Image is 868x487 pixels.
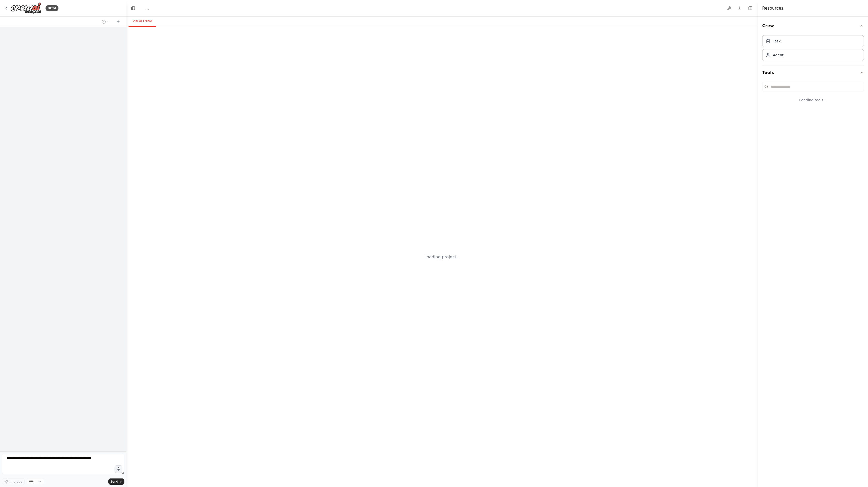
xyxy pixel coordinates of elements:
div: Loading tools... [762,93,864,107]
button: Tools [762,65,864,80]
button: Hide left sidebar [130,5,137,12]
nav: breadcrumb [145,6,149,11]
img: Logo [10,2,41,14]
div: Loading project... [424,254,460,260]
span: Send [110,479,118,484]
div: Task [773,39,781,44]
button: Visual Editor [129,16,156,27]
div: Tools [762,80,864,111]
span: Improve [10,479,22,484]
div: BETA [46,5,58,11]
button: Click to speak your automation idea [115,465,122,473]
div: Crew [762,33,864,65]
button: Switch to previous chat [100,19,112,25]
div: Agent [773,53,783,58]
button: Crew [762,19,864,33]
button: Hide right sidebar [747,5,754,12]
button: Start a new chat [114,19,122,25]
button: Improve [2,478,25,485]
button: Send [108,478,124,485]
span: ... [145,6,149,11]
h4: Resources [762,5,783,11]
